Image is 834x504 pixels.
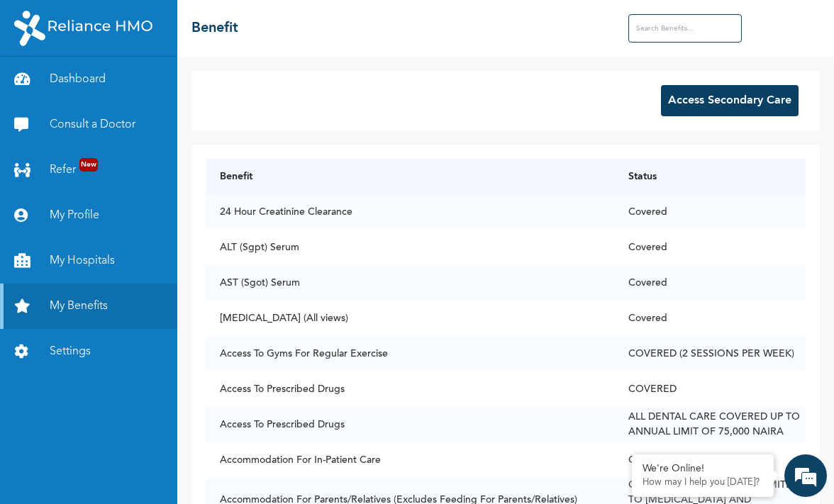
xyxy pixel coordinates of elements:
button: Access Secondary Care [661,85,799,116]
td: ALL DENTAL CARE COVERED UP TO ANNUAL LIMIT OF 75,000 NAIRA [614,407,806,442]
td: [MEDICAL_DATA] (All views) [206,301,614,336]
th: Benefit [206,159,614,194]
th: Status [614,159,806,194]
td: Access To Prescribed Drugs [206,407,614,442]
td: Covered [614,265,806,301]
p: How may I help you today? [643,477,763,488]
td: Covered [614,301,806,336]
td: COVERED [614,371,806,407]
td: Covered [614,230,806,265]
td: ALT (Sgpt) Serum [206,230,614,265]
td: AST (Sgot) Serum [206,265,614,301]
img: RelianceHMO's Logo [14,11,152,46]
input: Search Benefits... [628,14,742,43]
td: Access To Gyms For Regular Exercise [206,336,614,371]
td: Accommodation For In-Patient Care [206,442,614,478]
td: Access To Prescribed Drugs [206,371,614,407]
h2: Benefit [191,18,238,39]
span: New [79,158,98,172]
td: COVERED (2 SESSIONS PER WEEK) [614,336,806,371]
div: We're Online! [643,463,763,475]
td: Covered [614,194,806,230]
td: 24 Hour Creatinine Clearance [206,194,614,230]
td: Covered [614,442,806,478]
